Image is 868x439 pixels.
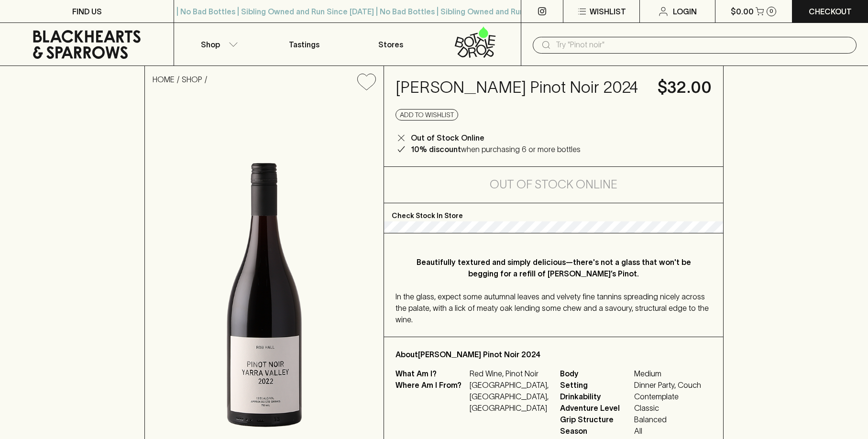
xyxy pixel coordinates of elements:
span: Body [560,368,632,379]
p: 0 [769,9,773,14]
p: Shop [201,39,220,50]
a: HOME [153,75,175,84]
p: Checkout [809,6,852,17]
span: Grip Structure [560,414,632,425]
p: Tastings [289,39,319,50]
p: when purchasing 6 or more bottles [411,143,581,155]
span: Dinner Party, Couch [634,379,712,391]
p: [GEOGRAPHIC_DATA], [GEOGRAPHIC_DATA], [GEOGRAPHIC_DATA] [470,379,549,414]
p: Login [673,6,697,17]
p: About [PERSON_NAME] Pinot Noir 2024 [396,349,712,360]
p: Stores [378,39,403,50]
h4: [PERSON_NAME] Pinot Noir 2024 [396,77,646,98]
b: 10% discount [411,145,461,154]
span: Contemplate [634,391,712,402]
a: Tastings [261,23,347,66]
p: $0.00 [731,6,754,17]
span: Adventure Level [560,402,632,414]
button: Add to wishlist [353,70,380,94]
span: Setting [560,379,632,391]
a: SHOP [182,75,202,84]
p: Where Am I From? [396,379,467,414]
h4: $32.00 [658,77,712,98]
p: What Am I? [396,368,467,379]
span: Season [560,425,632,437]
span: In the glass, expect some autumnal leaves and velvety fine tannins spreading nicely across the pa... [396,292,709,324]
span: Medium [634,368,712,379]
p: Beautifully textured and simply delicious—there's not a glass that won't be begging for a refill ... [415,256,692,279]
span: Classic [634,402,712,414]
p: Red Wine, Pinot Noir [470,368,549,379]
p: FIND US [72,6,102,17]
span: Drinkability [560,391,632,402]
span: All [634,425,712,437]
p: Out of Stock Online [411,132,484,143]
p: Check Stock In Store [384,203,723,221]
span: Balanced [634,414,712,425]
button: Shop [174,23,261,66]
a: Stores [348,23,434,66]
input: Try "Pinot noir" [556,37,849,53]
h5: Out of Stock Online [490,177,617,192]
p: Wishlist [590,6,626,17]
button: Add to wishlist [396,109,458,121]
